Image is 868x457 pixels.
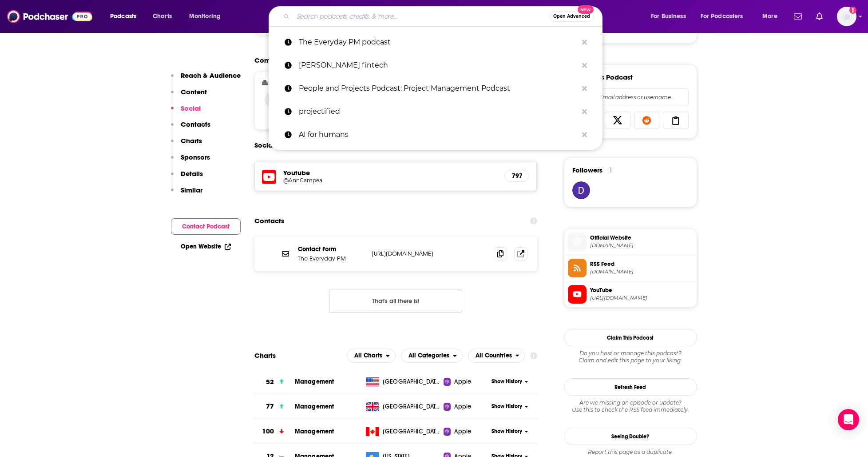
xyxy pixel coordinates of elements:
button: Charts [171,136,202,153]
span: For Business [651,10,686,23]
button: Show profile menu [837,7,856,26]
h2: Content [254,56,531,64]
a: Management [295,403,334,410]
button: open menu [695,9,756,24]
h5: Youtube [283,168,498,177]
span: Official Website [590,234,693,242]
span: theeverydaypm.com [590,242,693,249]
span: United Kingdom [383,402,440,411]
span: All Charts [354,353,382,359]
div: Search followers [572,88,689,106]
span: Management [295,378,334,385]
p: Charts [181,136,202,145]
p: People and Projects Podcast: Project Management Podcast [299,77,578,100]
p: Details [181,169,203,178]
span: Charts [153,10,172,23]
button: Show History [488,403,531,410]
button: open menu [104,9,148,24]
a: @AnnCampea [283,177,498,184]
img: dakalberg [572,181,590,199]
span: Do you host or manage this podcast? [564,350,697,357]
a: Share on Reddit [634,112,660,128]
p: Similar [181,186,202,194]
span: Show History [491,428,522,435]
div: Open Intercom Messenger [838,409,859,430]
button: Details [171,169,203,186]
a: projectified [269,100,602,123]
button: Reach & Audience [171,71,241,88]
h2: Countries [468,349,525,363]
button: open menu [756,9,789,24]
a: Show notifications dropdown [790,9,805,24]
h3: 100 [262,426,274,437]
button: open menu [468,349,525,363]
button: Social [171,104,201,120]
span: Apple [454,377,471,386]
p: wharton fintech [299,54,578,77]
a: Management [295,428,334,435]
span: Followers [572,166,602,174]
h2: Platforms [347,349,396,363]
a: Podchaser - Follow, Share and Rate Podcasts [7,8,92,25]
span: More [762,10,777,23]
span: Open Advanced [553,14,590,19]
a: [GEOGRAPHIC_DATA] [362,427,444,436]
h2: Charts [254,351,276,360]
button: Contacts [171,120,210,136]
a: Open Website [181,243,231,250]
button: Sponsors [171,153,210,169]
a: Apple [444,427,488,436]
span: All Countries [476,353,512,359]
span: anchor.fm [590,269,693,275]
svg: Add a profile image [849,7,856,14]
a: Official Website[DOMAIN_NAME] [568,233,693,251]
a: YouTube[URL][DOMAIN_NAME] [568,285,693,304]
span: All Categories [408,353,449,359]
span: Show History [491,403,522,410]
input: Search podcasts, credits, & more... [293,9,549,24]
div: Report this page as a duplicate. [564,449,697,456]
p: projectified [299,100,578,123]
button: open menu [347,349,396,363]
p: The Everyday PM podcast [299,31,578,54]
div: 1 [610,166,612,174]
span: Canada [383,427,440,436]
button: Nothing here. [329,289,462,313]
span: United States [383,377,440,386]
button: Show History [488,428,531,435]
h3: 77 [266,401,274,412]
h2: Categories [401,349,463,363]
button: Open AdvancedNew [549,11,594,22]
p: Reach & Audience [181,71,241,80]
h5: @AnnCampea [283,177,425,184]
p: [URL][DOMAIN_NAME] [372,250,487,257]
button: open menu [645,9,697,24]
a: [PERSON_NAME] fintech [269,54,602,77]
p: Contacts [181,120,210,128]
a: 77 [254,394,295,419]
h2: Socials [254,137,277,154]
a: Apple [444,402,488,411]
a: The Everyday PM podcast [269,31,602,54]
button: Claim This Podcast [564,329,697,346]
button: Content [171,88,207,104]
a: AI for humans [269,123,602,146]
h3: 52 [266,377,274,387]
a: Show notifications dropdown [813,9,826,24]
a: [GEOGRAPHIC_DATA] [362,402,444,411]
p: Content [181,88,207,96]
p: Social [181,104,201,112]
div: Search podcasts, credits, & more... [277,6,611,27]
div: Claim and edit this page to your liking. [564,350,697,364]
span: Podcasts [110,10,136,23]
button: Similar [171,186,202,202]
span: For Podcasters [701,10,743,23]
span: New [578,5,594,14]
span: Apple [454,402,471,411]
img: User Profile [837,7,856,26]
a: Charts [147,9,177,24]
p: The Everyday PM [298,255,365,262]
